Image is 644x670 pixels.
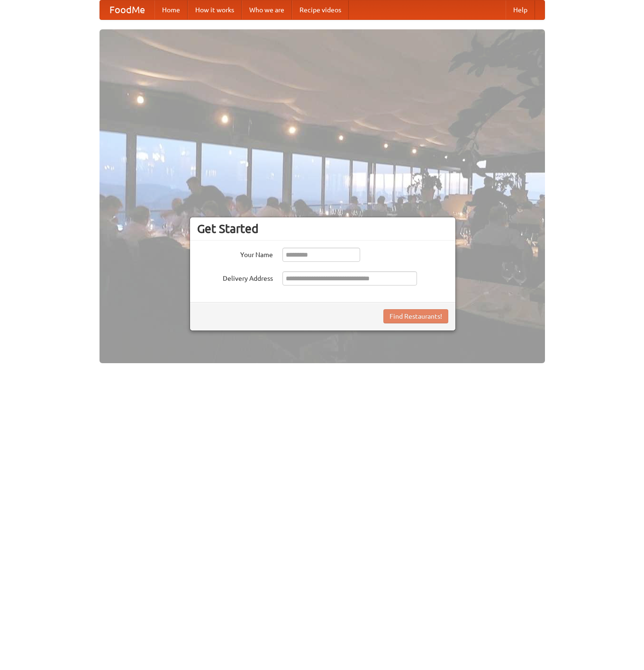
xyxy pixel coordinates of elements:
[197,271,273,283] label: Delivery Address
[383,309,448,323] button: Find Restaurants!
[197,248,273,259] label: Your Name
[154,0,188,19] a: Home
[292,0,349,19] a: Recipe videos
[100,0,154,19] a: FoodMe
[242,0,292,19] a: Who we are
[197,222,448,236] h3: Get Started
[188,0,242,19] a: How it works
[506,0,535,19] a: Help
